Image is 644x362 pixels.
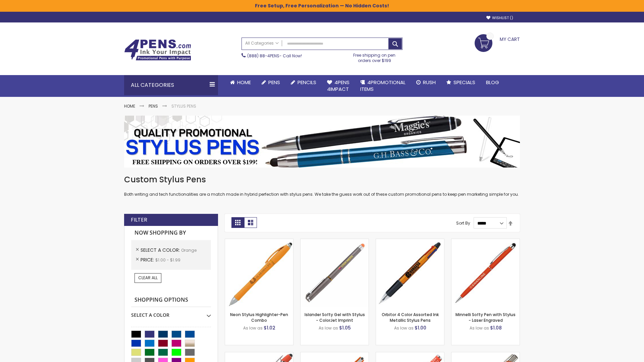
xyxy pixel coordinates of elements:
[243,325,263,331] span: As low as
[355,75,411,97] a: 4PROMOTIONALITEMS
[124,174,520,197] div: Both writing and tech functionalities are a match made in hybrid perfection with stylus pens. We ...
[451,239,520,307] img: Minnelli Softy Pen with Stylus - Laser Engraved-Orange
[481,75,504,90] a: Blog
[376,239,444,307] img: Orbitor 4 Color Assorted Ink Metallic Stylus Pens-Orange
[131,226,211,240] strong: Now Shopping by
[456,220,470,226] label: Sort By
[305,312,365,323] a: Islander Softy Gel with Stylus - ColorJet Imprint
[124,103,135,109] a: Home
[242,38,282,49] a: All Categories
[319,325,338,331] span: As low as
[268,79,280,86] span: Pens
[415,324,426,331] span: $1.00
[322,75,355,97] a: 4Pens4impact
[451,239,520,244] a: Minnelli Softy Pen with Stylus - Laser Engraved-Orange
[181,247,197,253] span: Orange
[486,79,499,86] span: Blog
[470,325,489,331] span: As low as
[171,103,196,109] strong: Stylus Pens
[301,352,369,358] a: Avendale Velvet Touch Stylus Gel Pen-Orange
[135,273,161,283] a: Clear All
[411,75,441,90] a: Rush
[131,293,211,307] strong: Shopping Options
[423,79,436,86] span: Rush
[376,239,444,244] a: Orbitor 4 Color Assorted Ink Metallic Stylus Pens-Orange
[453,79,475,86] span: Specials
[225,75,256,90] a: Home
[141,256,155,263] span: Price
[346,50,403,63] div: Free shipping on pen orders over $199
[237,79,251,86] span: Home
[360,79,406,93] span: 4PROMOTIONAL ITEMS
[486,15,513,20] a: Wishlist
[155,257,180,263] span: $1.00 - $1.99
[149,103,158,109] a: Pens
[124,116,520,168] img: Stylus Pens
[382,312,439,323] a: Orbitor 4 Color Assorted Ink Metallic Stylus Pens
[301,239,369,307] img: Islander Softy Gel with Stylus - ColorJet Imprint-Orange
[327,79,350,93] span: 4Pens 4impact
[245,41,279,46] span: All Categories
[455,312,516,323] a: Minnelli Softy Pen with Stylus - Laser Engraved
[298,79,316,86] span: Pencils
[394,325,414,331] span: As low as
[339,324,351,331] span: $1.05
[131,216,147,224] strong: Filter
[301,239,369,244] a: Islander Softy Gel with Stylus - ColorJet Imprint-Orange
[376,352,444,358] a: Marin Softy Pen with Stylus - Laser Engraved-Orange
[247,53,279,59] a: (888) 88-4PENS
[490,324,502,331] span: $1.08
[451,352,520,358] a: Tres-Chic Softy Brights with Stylus Pen - Laser-Orange
[138,275,158,281] span: Clear All
[225,239,293,307] img: Neon Stylus Highlighter-Pen Combo-Orange
[225,352,293,358] a: 4P-MS8B-Orange
[264,324,275,331] span: $1.02
[230,312,288,323] a: Neon Stylus Highlighter-Pen Combo
[285,75,322,90] a: Pencils
[141,247,181,253] span: Select A Color
[225,239,293,244] a: Neon Stylus Highlighter-Pen Combo-Orange
[124,75,218,95] div: All Categories
[231,217,244,228] strong: Grid
[124,174,520,185] h1: Custom Stylus Pens
[256,75,285,90] a: Pens
[247,53,302,59] span: - Call Now!
[124,39,191,61] img: 4Pens Custom Pens and Promotional Products
[441,75,481,90] a: Specials
[131,307,211,318] div: Select A Color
